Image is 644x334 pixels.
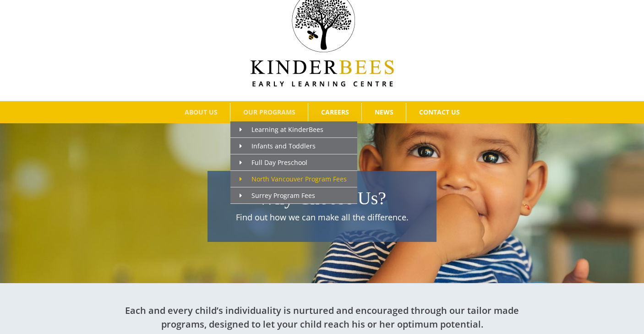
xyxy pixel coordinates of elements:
span: CONTACT US [419,109,460,115]
h2: Each and every child’s individuality is nurtured and encouraged through our tailor made programs,... [120,304,524,331]
span: NEWS [375,109,393,115]
span: North Vancouver Program Fees [240,175,347,183]
nav: Main Menu [14,101,630,123]
h1: Why Choose Us? [212,186,432,211]
span: Surrey Program Fees [240,191,315,200]
span: Full Day Preschool [240,158,307,167]
a: OUR PROGRAMS [230,103,308,121]
span: ABOUT US [185,109,218,115]
a: Learning at KinderBees [230,121,357,138]
span: Infants and Toddlers [240,142,316,150]
span: CAREERS [321,109,349,115]
a: Full Day Preschool [230,154,357,171]
a: NEWS [362,103,406,121]
a: Surrey Program Fees [230,187,357,204]
a: ABOUT US [172,103,230,121]
span: Learning at KinderBees [240,125,323,134]
span: OUR PROGRAMS [243,109,295,115]
a: CONTACT US [406,103,472,121]
a: Infants and Toddlers [230,138,357,154]
p: Find out how we can make all the difference. [212,211,432,224]
a: North Vancouver Program Fees [230,171,357,187]
a: CAREERS [308,103,361,121]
